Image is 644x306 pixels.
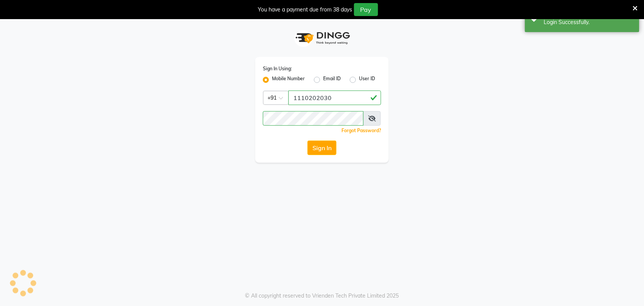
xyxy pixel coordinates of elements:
input: Username [263,111,364,126]
label: Sign In Using: [263,65,292,72]
label: User ID [359,75,375,84]
input: Username [288,91,381,105]
label: Email ID [323,75,341,84]
a: Forgot Password? [341,128,381,133]
button: Sign In [308,141,336,155]
button: Pay [354,3,378,16]
div: You have a payment due from 38 days [258,6,353,14]
img: logo1.svg [291,27,353,49]
div: Login Successfully. [544,18,634,26]
label: Mobile Number [272,75,305,84]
